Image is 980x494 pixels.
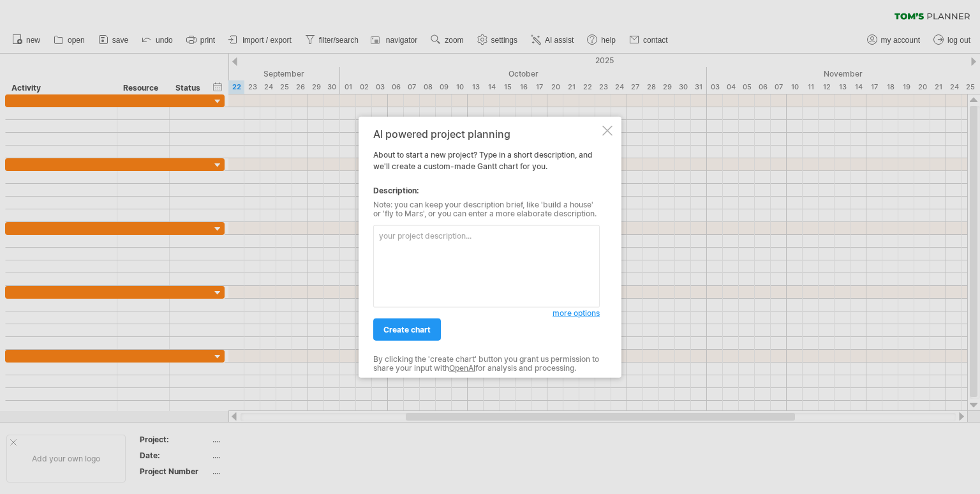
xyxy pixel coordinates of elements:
a: create chart [373,318,441,341]
div: Note: you can keep your description brief, like 'build a house' or 'fly to Mars', or you can ente... [373,200,600,219]
a: OpenAI [449,363,475,373]
div: By clicking the 'create chart' button you grant us permission to share your input with for analys... [373,355,600,373]
div: Description: [373,185,600,197]
div: About to start a new project? Type in a short description, and we'll create a custom-made Gantt c... [373,128,600,366]
a: more options [553,308,600,319]
span: create chart [383,325,431,334]
div: AI powered project planning [373,128,600,140]
span: more options [553,308,600,318]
